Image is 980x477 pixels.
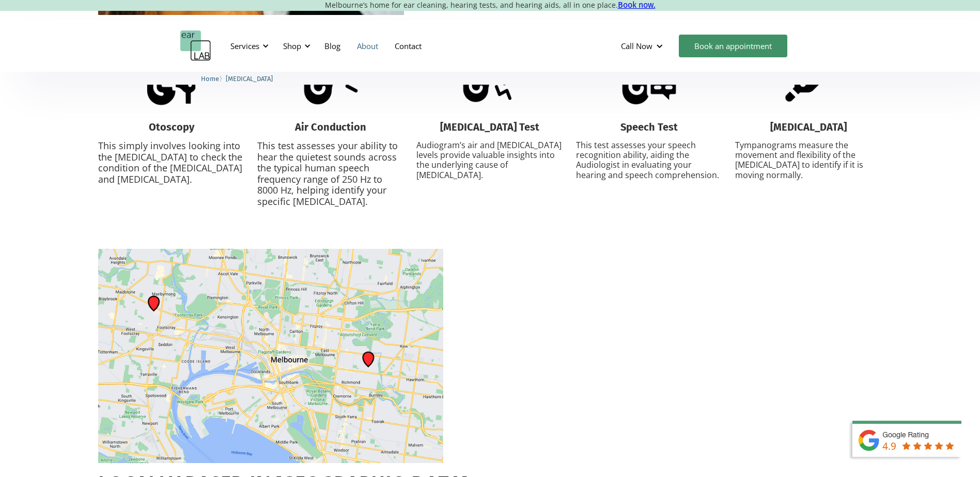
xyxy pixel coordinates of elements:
strong: Otoscopy [149,121,194,133]
a: Contact [386,31,430,61]
strong: [MEDICAL_DATA] [770,121,847,133]
strong: [MEDICAL_DATA] Test [440,121,539,133]
div: Services [224,30,272,61]
div: Shop [283,41,301,51]
p: This test assesses your speech recognition ability, aiding the Audiologist in evaluating your hea... [576,140,723,180]
a: Home [201,73,219,83]
div: Shop [277,30,314,61]
strong: Air Conduction [295,121,366,133]
p: This simply involves looking into the [MEDICAL_DATA] to check the condition of the [MEDICAL_DATA]... [98,140,245,185]
p: This test assesses your ability to hear the quietest sounds across the typical human speech frequ... [257,140,404,208]
span: Home [201,75,219,83]
img: Our Melbourne based hearing test clinic [98,249,443,463]
a: Blog [316,31,349,61]
h2: [MEDICAL_DATA] breakdown [350,15,631,39]
a: Book an appointment [679,35,787,57]
div: Services [230,41,259,51]
div: Call Now [621,41,652,51]
strong: Speech Test [620,121,678,133]
p: Audiogram’s air and [MEDICAL_DATA] levels provide valuable insights into the underlying cause of ... [416,140,563,180]
a: home [180,30,211,61]
a: [MEDICAL_DATA] [226,73,273,83]
span: [MEDICAL_DATA] [226,75,273,83]
p: Tympanograms measure the movement and flexibility of the [MEDICAL_DATA] to identify if it is movi... [735,140,882,180]
a: About [349,31,386,61]
div: Call Now [613,30,674,61]
li: 〉 [201,73,226,84]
